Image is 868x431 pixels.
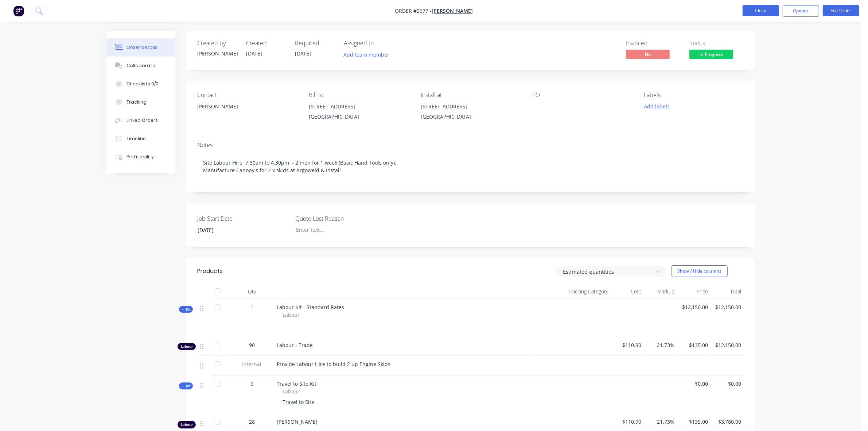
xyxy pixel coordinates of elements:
div: [STREET_ADDRESS][GEOGRAPHIC_DATA] [421,101,521,125]
div: Qty [230,284,274,299]
button: Close [743,5,779,16]
div: Collaborate [126,62,155,69]
span: Labour [283,311,300,319]
span: $135.00 [681,418,708,426]
div: Assigned to [344,40,417,47]
div: Total [711,284,744,299]
span: Kit [181,307,191,312]
label: Quote Lost Reason [295,214,386,223]
div: Contact [197,92,297,99]
span: $3,780.00 [714,418,741,426]
span: Kit [181,383,191,389]
div: Order details [126,44,157,51]
span: $110.90 [614,418,641,426]
span: $12,150.00 [714,341,741,349]
span: 28 [249,418,255,426]
button: Profitability [106,148,175,166]
span: Labour Kit - Standard Rates [277,304,344,311]
span: [DATE] [295,50,311,57]
span: $12,150.00 [681,303,708,311]
div: [STREET_ADDRESS] [421,101,521,112]
div: PO [532,92,632,99]
div: [PERSON_NAME] [197,101,297,125]
div: Required [295,40,335,47]
a: [PERSON_NAME] [432,8,473,15]
button: Collaborate [106,57,175,75]
span: 90 [249,341,255,349]
span: Internal [233,360,271,368]
div: Notes [197,142,744,149]
div: [STREET_ADDRESS][GEOGRAPHIC_DATA] [309,101,409,125]
span: In Progress [689,50,733,59]
div: [GEOGRAPHIC_DATA] [421,112,521,122]
span: $110.90 [614,341,641,349]
img: Factory [13,5,24,16]
button: Add team member [344,50,393,59]
span: 21.73% [647,418,674,426]
div: Labels [644,92,744,99]
button: Show / Hide columns [671,265,728,277]
button: Timeline [106,130,175,148]
span: $135.00 [681,341,708,349]
span: $12,150.00 [714,303,741,311]
span: Order #2677 - [395,8,432,15]
button: Add labels [640,101,673,111]
div: Labour [178,343,196,350]
div: Status [689,40,744,47]
div: Profitability [126,154,154,160]
div: Checklists 0/0 [126,81,159,87]
button: Checklists 0/0 [106,75,175,93]
label: Job Start Date [197,214,288,223]
span: 21.73% [647,341,674,349]
div: [STREET_ADDRESS] [309,101,409,112]
button: Linked Orders [106,111,175,130]
button: In Progress [689,50,733,61]
div: Products [197,267,223,276]
div: Price [678,284,711,299]
button: Order details [106,38,175,57]
span: Labour [283,388,300,395]
button: Edit Order [823,5,859,16]
div: Tracking Category [529,284,611,299]
button: Kit [179,306,193,313]
div: Created [246,40,286,47]
div: Linked Orders [126,117,158,124]
button: Kit [179,382,193,389]
div: Cost [611,284,644,299]
span: $0.00 [681,380,708,388]
span: Travel to Site Kit [277,380,316,387]
span: [PERSON_NAME] [277,418,318,425]
button: Options [783,5,819,17]
span: No [626,50,670,59]
div: [PERSON_NAME] [197,101,297,112]
button: Add team member [340,50,393,59]
div: Timeline [126,135,146,142]
div: [PERSON_NAME] [197,50,237,57]
input: Enter date [192,225,283,236]
button: Tracking [106,93,175,111]
div: Install at [421,92,521,99]
div: Markup [644,284,677,299]
div: [GEOGRAPHIC_DATA] [309,112,409,122]
div: Created by [197,40,237,47]
span: Travel to Site [283,399,314,405]
span: [DATE] [246,50,262,57]
div: Site Labour Hire 7.30am to 4.30pm - 2 men for 1 week (Basic Hand Tools only). Manufacture Canopy'... [197,151,744,181]
div: Invoiced [626,40,681,47]
span: 1 [250,303,253,311]
span: $0.00 [714,380,741,388]
div: Labour [178,421,196,428]
span: 6 [250,380,253,388]
span: Labour - Trade [277,342,313,349]
span: Provide Labour Hire to build 2 up Engine Skids [277,361,390,367]
div: Tracking [126,99,147,105]
div: Bill to [309,92,409,99]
